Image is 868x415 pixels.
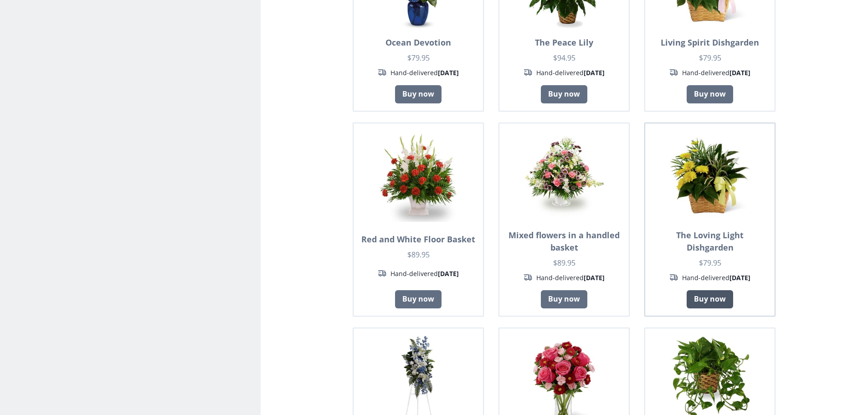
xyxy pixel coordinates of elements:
a: Buy now [395,290,442,308]
a: Buy now [541,290,587,308]
a: Buy now [541,85,587,103]
a: Buy now [687,290,733,308]
a: Buy now [395,85,442,103]
a: Buy now [687,85,733,103]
